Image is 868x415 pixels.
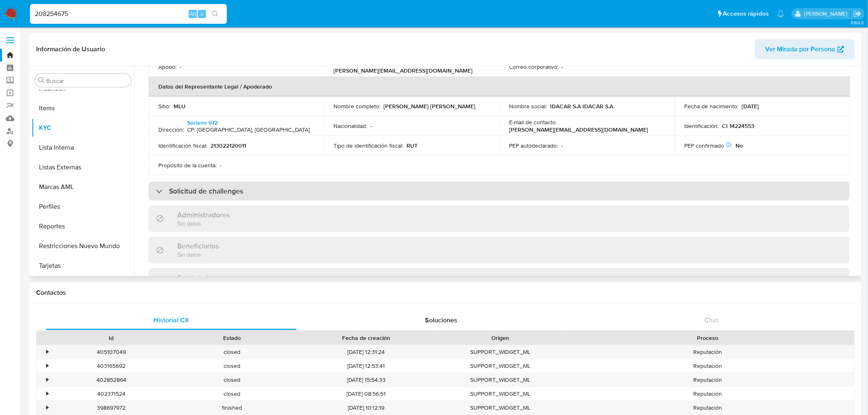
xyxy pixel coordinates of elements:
div: • [46,404,48,412]
button: Buscar [38,77,45,84]
div: Reputación [561,401,854,415]
p: - [371,122,372,130]
div: Reputación [561,387,854,401]
span: Chat [705,315,719,325]
p: - [562,63,563,71]
p: IDACAR S.A IDACAR S.A [550,103,613,110]
button: Listas Externas [32,157,134,177]
h3: Beneficiarios [177,242,219,251]
div: • [46,348,48,356]
p: Nacionalidad : [334,122,368,130]
div: 405107049 [51,345,171,359]
span: Ver Mirada por Persona [765,39,836,59]
p: [PERSON_NAME] [PERSON_NAME] [384,103,476,110]
div: [DATE] 10:12:19 [292,401,440,415]
p: E-mail de contacto : [509,119,557,126]
div: Reputación [561,345,854,359]
th: Datos del Representante Legal / Apoderado [148,77,850,96]
p: MLU [174,103,185,110]
p: No [736,142,743,149]
button: KYC [32,118,134,138]
p: [PERSON_NAME][EMAIL_ADDRESS][DOMAIN_NAME] [509,126,648,133]
p: - [180,63,181,71]
div: closed [171,387,292,401]
button: Reportes [32,217,134,236]
p: gregorio.negri@mercadolibre.com [804,10,850,18]
h3: Solicitud de challenges [169,187,243,196]
span: Accesos rápidos [723,9,769,18]
p: - [220,162,222,169]
button: Restricciones Nuevo Mundo [32,236,134,256]
div: Reputación [561,359,854,373]
button: Marcas AML [32,177,134,197]
div: 402852864 [51,373,171,387]
div: Propietarios [148,268,850,295]
button: Lista Interna [32,138,134,157]
div: finished [171,401,292,415]
input: Buscar usuario o caso... [30,9,227,19]
div: closed [171,345,292,359]
span: Soluciones [425,315,458,325]
button: Perfiles [32,197,134,217]
div: • [46,390,48,398]
span: s [201,10,203,18]
p: Propósito de la cuenta : [158,162,217,169]
div: SUPPORT_WIDGET_ML [440,359,561,373]
div: Proceso [566,334,849,342]
span: Alt [190,10,196,18]
a: Salir [853,9,862,18]
p: Identificación : [685,122,719,130]
input: Buscar [46,77,128,84]
p: Sitio : [158,103,170,110]
button: Tarjetas [32,256,134,276]
div: [DATE] 12:53:41 [292,359,440,373]
span: Historial CX [153,315,189,325]
div: SUPPORT_WIDGET_ML [440,345,561,359]
p: PEP autodeclarado : [509,142,558,149]
h1: Información de Usuario [36,45,105,53]
a: Soriano 972 [187,119,218,127]
p: Apodo : [158,63,176,71]
p: RUT [407,142,418,149]
div: Reputación [561,373,854,387]
a: Notificaciones [777,10,784,17]
div: Estado [177,334,286,342]
div: SUPPORT_WIDGET_ML [440,373,561,387]
h3: Propietarios [177,273,216,282]
p: Dirección : [158,126,184,133]
button: search-icon [207,8,224,20]
p: [PERSON_NAME][EMAIL_ADDRESS][DOMAIN_NAME] [334,67,473,74]
p: CI 14224553 [722,122,755,130]
p: Tipo de identificación fiscal : [334,142,404,149]
p: 213022120011 [210,142,246,149]
p: Nombre completo : [334,103,381,110]
div: [DATE] 15:54:33 [292,373,440,387]
div: 402371524 [51,387,171,401]
p: Identificación fiscal : [158,142,207,149]
p: Nombre social : [509,103,547,110]
p: Correo corporativo : [509,63,558,71]
div: closed [171,359,292,373]
div: BeneficiariosSin datos [148,237,850,263]
div: Fecha de creación [298,334,434,342]
p: - [561,142,563,149]
div: AdministradoresSin datos [148,205,850,232]
div: SUPPORT_WIDGET_ML [440,401,561,415]
div: • [46,376,48,384]
h3: Administradores [177,210,230,219]
div: • [46,362,48,370]
p: Sin datos [177,219,230,227]
p: [DATE] [742,103,759,110]
h4: CP: [GEOGRAPHIC_DATA], [GEOGRAPHIC_DATA] [187,126,310,134]
div: Solicitud de challenges [148,182,850,201]
div: Id [57,334,166,342]
div: [DATE] 12:31:24 [292,345,440,359]
div: SUPPORT_WIDGET_ML [440,387,561,401]
p: Fecha de nacimiento : [685,103,739,110]
h1: Contactos [36,289,855,297]
div: 398697972 [51,401,171,415]
p: PEP confirmado : [685,142,733,149]
p: Sin datos [177,251,219,258]
div: closed [171,373,292,387]
button: Items [32,98,134,118]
